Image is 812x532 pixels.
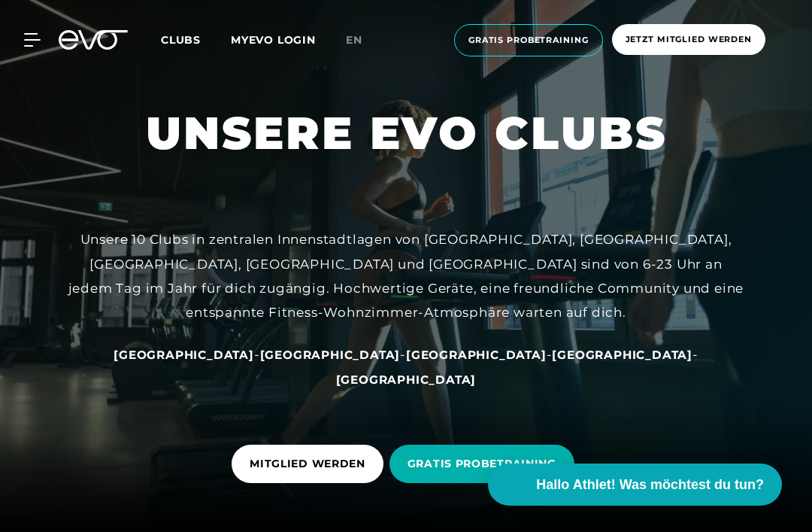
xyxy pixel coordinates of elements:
span: [GEOGRAPHIC_DATA] [260,348,401,362]
a: MITGLIED WERDEN [232,433,389,494]
a: MYEVO LOGIN [231,33,316,47]
a: [GEOGRAPHIC_DATA] [406,347,547,362]
span: Clubs [161,33,201,47]
span: Gratis Probetraining [468,34,589,47]
span: en [346,33,362,47]
a: [GEOGRAPHIC_DATA] [260,347,401,362]
div: Unsere 10 Clubs in zentralen Innenstadtlagen von [GEOGRAPHIC_DATA], [GEOGRAPHIC_DATA], [GEOGRAPHI... [68,227,744,324]
a: [GEOGRAPHIC_DATA] [336,372,477,387]
a: GRATIS PROBETRAINING [389,433,580,494]
span: [GEOGRAPHIC_DATA] [552,348,692,362]
button: Hallo Athlet! Was möchtest du tun? [488,464,782,506]
h1: UNSERE EVO CLUBS [146,104,667,163]
span: [GEOGRAPHIC_DATA] [114,348,254,362]
a: [GEOGRAPHIC_DATA] [552,347,692,362]
div: - - - - [68,342,744,391]
a: en [346,32,380,49]
span: [GEOGRAPHIC_DATA] [406,348,547,362]
span: [GEOGRAPHIC_DATA] [336,372,477,387]
a: [GEOGRAPHIC_DATA] [114,347,254,362]
span: MITGLIED WERDEN [250,456,365,472]
span: Hallo Athlet! Was möchtest du tun? [536,475,764,495]
a: Clubs [161,32,231,47]
a: Jetzt Mitglied werden [607,24,770,56]
span: GRATIS PROBETRAINING [408,456,556,472]
a: Gratis Probetraining [450,24,607,56]
span: Jetzt Mitglied werden [626,33,752,46]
